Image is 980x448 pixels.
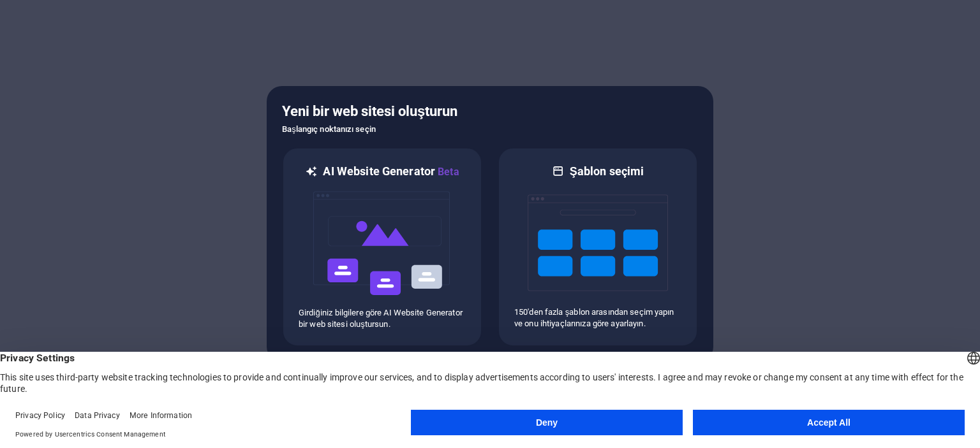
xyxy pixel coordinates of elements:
h6: AI Website Generator [323,164,459,180]
span: Beta [435,166,459,178]
h5: Yeni bir web sitesi oluşturun [282,101,698,122]
div: Şablon seçimi150'den fazla şablon arasından seçim yapın ve onu ihtiyaçlarınıza göre ayarlayın. [498,147,698,347]
p: 150'den fazla şablon arasından seçim yapın ve onu ihtiyaçlarınıza göre ayarlayın. [514,307,681,329]
h6: Başlangıç noktanızı seçin [282,122,698,137]
img: ai [312,180,452,307]
h6: Şablon seçimi [570,164,644,179]
p: Girdiğiniz bilgilere göre AI Website Generator bir web sitesi oluştursun. [299,307,466,330]
div: AI Website GeneratorBetaaiGirdiğiniz bilgilere göre AI Website Generator bir web sitesi oluştursun. [282,147,482,347]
